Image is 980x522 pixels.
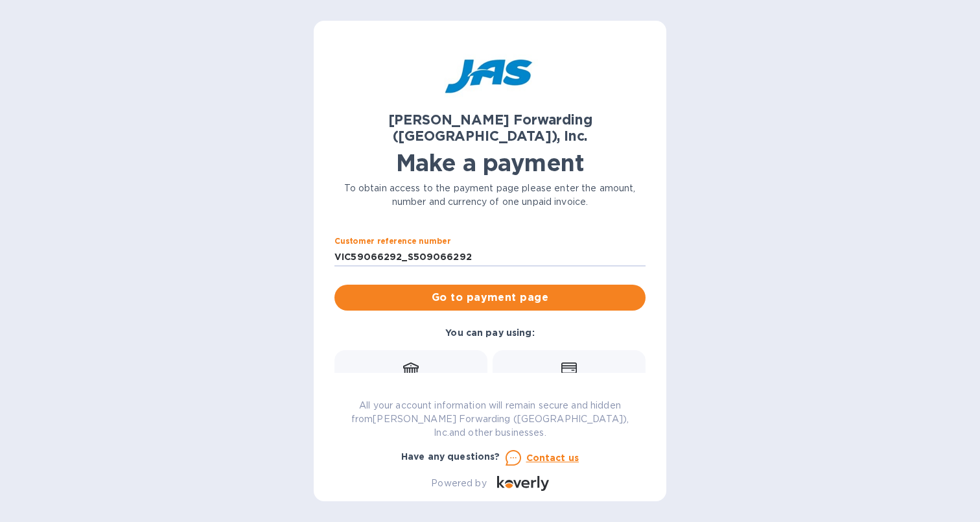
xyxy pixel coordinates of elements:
input: Enter customer reference number [334,247,646,267]
label: Customer reference number [334,238,450,246]
span: Go to payment page [345,290,635,305]
u: Contact us [526,453,579,463]
h1: Make a payment [334,149,646,176]
p: To obtain access to the payment page please enter the amount, number and currency of one unpaid i... [334,182,646,209]
b: Have any questions? [401,451,500,462]
b: You can pay using: [445,327,534,338]
b: [PERSON_NAME] Forwarding ([GEOGRAPHIC_DATA]), Inc. [388,112,592,144]
button: Go to payment page [334,285,646,311]
p: Powered by [431,477,486,490]
p: All your account information will remain secure and hidden from [PERSON_NAME] Forwarding ([GEOGRA... [334,399,646,440]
